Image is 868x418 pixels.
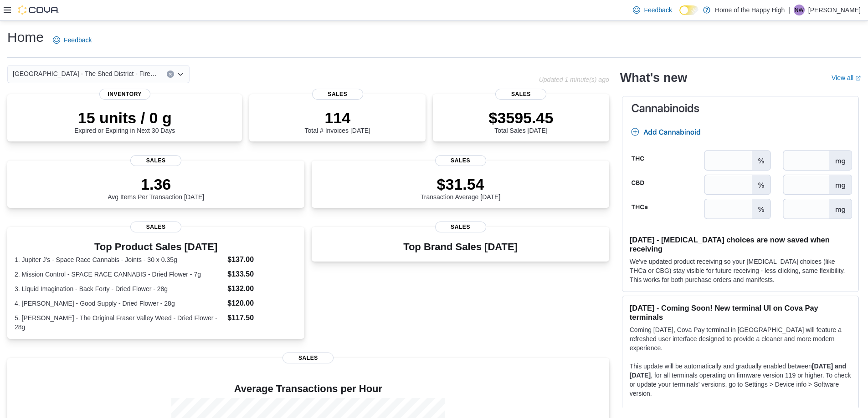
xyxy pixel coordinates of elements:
dd: $133.50 [227,269,297,280]
div: Avg Items Per Transaction [DATE] [108,175,204,201]
span: NW [795,5,804,15]
dt: 2. Mission Control - SPACE RACE CANNABIS - Dried Flower - 7g [15,270,224,279]
svg: External link [855,76,861,81]
p: Updated 1 minute(s) ago [539,76,609,83]
p: 114 [305,109,370,127]
p: Home of the Happy High [715,5,785,15]
p: 1.36 [108,175,204,193]
span: Sales [130,155,181,166]
dt: 4. [PERSON_NAME] - Good Supply - Dried Flower - 28g [15,299,224,308]
span: [GEOGRAPHIC_DATA] - The Shed District - Fire & Flower [13,68,158,79]
span: Feedback [64,35,92,45]
button: Clear input [167,71,174,78]
p: 15 units / 0 g [74,109,175,127]
p: [PERSON_NAME] [808,5,861,15]
span: Sales [495,89,546,100]
h1: Home [7,28,44,46]
p: We've updated product receiving so your [MEDICAL_DATA] choices (like THCa or CBG) stay visible fo... [630,257,851,284]
a: View allExternal link [832,74,861,81]
div: Total # Invoices [DATE] [305,109,370,134]
span: Feedback [644,5,672,15]
dd: $132.00 [227,283,297,294]
h3: Top Brand Sales [DATE] [403,242,518,252]
span: Sales [312,89,363,100]
p: This update will be automatically and gradually enabled between , for all terminals operating on ... [630,362,851,398]
h3: Top Product Sales [DATE] [15,242,297,252]
dt: 3. Liquid Imagination - Back Forty - Dried Flower - 28g [15,284,224,293]
h3: [DATE] - [MEDICAL_DATA] choices are now saved when receiving [630,235,851,253]
span: Sales [130,222,181,232]
span: Sales [435,222,486,232]
a: Feedback [629,1,675,19]
span: Sales [435,155,486,166]
p: Coming [DATE], Cova Pay terminal in [GEOGRAPHIC_DATA] will feature a refreshed user interface des... [630,325,851,353]
div: Transaction Average [DATE] [421,175,501,201]
dt: 1. Jupiter J's - Space Race Cannabis - Joints - 30 x 0.35g [15,255,224,264]
h4: Average Transactions per Hour [15,383,602,394]
div: Total Sales [DATE] [488,109,553,134]
dd: $117.50 [227,312,297,323]
h3: [DATE] - Coming Soon! New terminal UI on Cova Pay terminals [630,303,851,322]
p: $31.54 [421,175,501,193]
div: Natasha Walsh [794,5,805,15]
p: $3595.45 [488,109,553,127]
button: Open list of options [177,71,184,78]
dt: 5. [PERSON_NAME] - The Original Fraser Valley Weed - Dried Flower - 28g [15,313,224,332]
span: Inventory [99,89,150,100]
dd: $120.00 [227,298,297,309]
dd: $137.00 [227,254,297,265]
div: Expired or Expiring in Next 30 Days [74,109,175,134]
h2: What's new [620,71,687,85]
a: Feedback [49,31,95,49]
img: Cova [18,5,59,15]
input: Dark Mode [679,5,699,15]
p: | [788,5,790,15]
span: Sales [282,353,334,363]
